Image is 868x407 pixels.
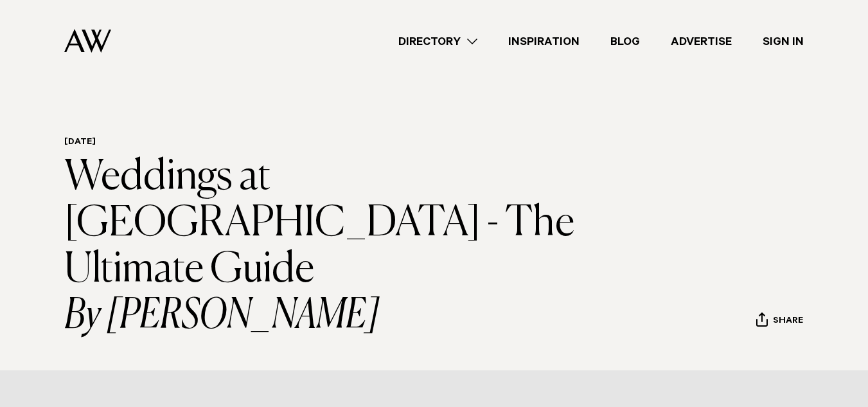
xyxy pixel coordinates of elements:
[383,33,493,50] a: Directory
[64,137,659,149] h6: [DATE]
[756,312,804,331] button: Share
[655,33,747,50] a: Advertise
[64,29,111,53] img: Auckland Weddings Logo
[747,33,819,50] a: Sign In
[595,33,655,50] a: Blog
[773,316,803,328] span: Share
[493,33,595,50] a: Inspiration
[64,154,659,339] h1: Weddings at [GEOGRAPHIC_DATA] - The Ultimate Guide
[64,293,659,339] i: By [PERSON_NAME]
